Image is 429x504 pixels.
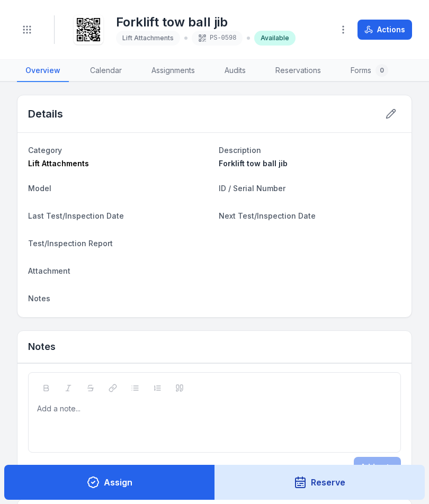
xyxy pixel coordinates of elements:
a: Forms0 [342,60,397,82]
span: Next Test/Inspection Date [219,211,316,220]
span: Description [219,146,261,155]
span: Attachment [28,266,70,275]
a: Audits [216,60,254,82]
h1: Forklift tow ball jib [116,14,296,31]
div: Available [254,31,296,46]
span: Category [28,146,62,155]
a: Assignments [143,60,203,82]
span: Last Test/Inspection Date [28,211,124,220]
span: Model [28,184,51,193]
span: Forklift tow ball jib [219,159,288,168]
span: Lift Attachments [122,34,174,42]
button: Assign [4,465,215,500]
button: Reserve [215,465,425,500]
div: PS-0598 [192,31,243,46]
a: Overview [17,60,69,82]
h3: Notes [28,339,56,354]
a: Calendar [82,60,130,82]
span: ID / Serial Number [219,184,285,193]
span: Notes [28,294,50,303]
span: Lift Attachments [28,159,89,168]
span: Test/Inspection Report [28,239,113,248]
a: Reservations [267,60,329,82]
button: Toggle navigation [17,20,37,40]
div: 0 [376,64,388,77]
h2: Details [28,106,63,121]
button: Actions [358,20,412,40]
